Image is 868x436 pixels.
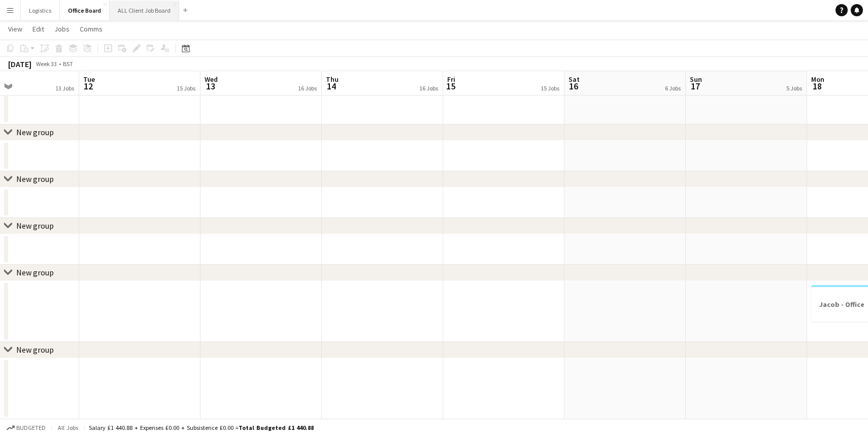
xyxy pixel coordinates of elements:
[110,1,179,20] button: ALL Client Job Board
[50,22,74,36] a: Jobs
[203,80,218,92] span: 13
[34,60,59,68] span: Week 33
[690,75,702,84] span: Sun
[16,424,46,431] span: Budgeted
[83,75,95,84] span: Tue
[5,422,47,433] button: Budgeted
[89,424,314,431] div: Salary £1 440.88 + Expenses £0.00 + Subsistence £0.00 =
[16,345,54,355] div: New group
[665,84,681,92] div: 6 Jobs
[446,80,455,92] span: 15
[326,75,339,84] span: Thu
[811,75,824,84] span: Mon
[8,59,31,69] div: [DATE]
[54,24,70,34] span: Jobs
[55,84,74,92] div: 13 Jobs
[541,84,559,92] div: 15 Jobs
[82,80,95,92] span: 12
[239,424,314,431] span: Total Budgeted £1 440.88
[16,221,54,231] div: New group
[16,267,54,277] div: New group
[16,174,54,184] div: New group
[60,1,110,20] button: Office Board
[569,75,580,84] span: Sat
[567,80,580,92] span: 16
[28,22,48,36] a: Edit
[205,75,218,84] span: Wed
[16,127,54,137] div: New group
[21,1,60,20] button: Logistics
[63,60,73,68] div: BST
[80,24,103,34] span: Comms
[688,80,702,92] span: 17
[447,75,455,84] span: Fri
[56,424,80,431] span: All jobs
[419,84,438,92] div: 16 Jobs
[8,24,22,34] span: View
[786,84,802,92] div: 5 Jobs
[810,80,824,92] span: 18
[298,84,317,92] div: 16 Jobs
[4,22,26,36] a: View
[177,84,195,92] div: 15 Jobs
[76,22,107,36] a: Comms
[324,80,339,92] span: 14
[32,24,44,34] span: Edit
